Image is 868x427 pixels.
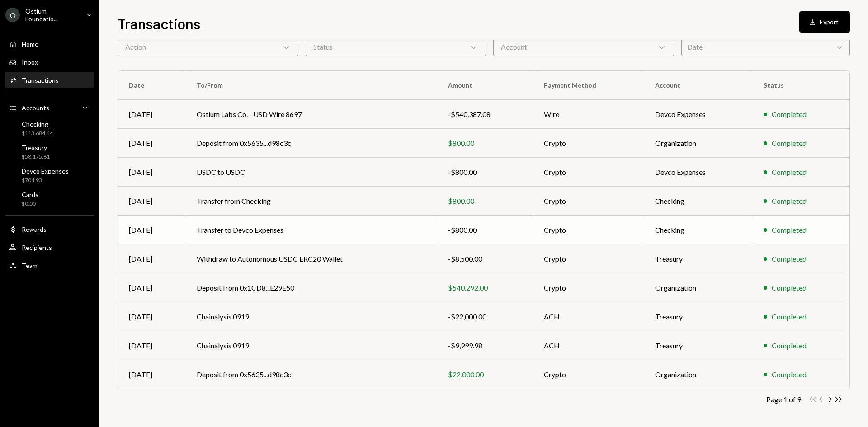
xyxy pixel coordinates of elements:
a: Recipients [5,239,94,255]
a: Cards$0.00 [5,188,94,210]
div: Completed [772,109,807,120]
div: [DATE] [129,138,175,149]
td: Crypto [533,129,644,158]
td: Ostium Labs Co. - USD Wire 8697 [186,100,437,129]
div: [DATE] [129,311,175,322]
div: [DATE] [129,225,175,235]
a: Accounts [5,99,94,116]
th: Date [118,71,186,100]
div: Completed [772,340,807,351]
div: [DATE] [129,369,175,380]
div: Home [22,40,38,48]
td: USDC to USDC [186,158,437,187]
td: Deposit from 0x5635...d98c3c [186,360,437,389]
th: Amount [437,71,533,100]
div: Completed [772,196,807,206]
div: Inbox [22,58,38,66]
td: Deposit from 0x1CD8...E29E50 [186,273,437,302]
div: Accounts [22,104,49,112]
div: $0.00 [22,200,38,208]
div: [DATE] [129,282,175,293]
th: Status [753,71,849,100]
td: Organization [644,129,753,158]
div: Cards [22,191,38,198]
div: $800.00 [448,196,523,206]
a: Home [5,36,94,52]
div: Status [306,38,486,56]
td: ACH [533,302,644,331]
td: Crypto [533,273,644,302]
div: [DATE] [129,196,175,206]
div: Transactions [22,76,59,84]
a: Transactions [5,72,94,88]
div: Recipients [22,244,52,251]
div: $113,684.44 [22,130,53,137]
td: Chainalysis 0919 [186,302,437,331]
div: Completed [772,282,807,293]
td: Treasury [644,331,753,360]
a: Treasury$58,175.81 [5,141,94,163]
div: Account [493,38,674,56]
div: $540,292.00 [448,282,523,293]
div: Completed [772,253,807,264]
td: Organization [644,360,753,389]
td: Deposit from 0x5635...d98c3c [186,129,437,158]
td: Organization [644,273,753,302]
a: Rewards [5,221,94,237]
div: $800.00 [448,138,523,149]
div: Team [22,262,38,269]
td: Transfer to Devco Expenses [186,216,437,244]
div: -$800.00 [448,225,523,235]
div: Completed [772,167,807,178]
td: Treasury [644,244,753,273]
td: Devco Expenses [644,158,753,187]
td: Treasury [644,302,753,331]
td: Devco Expenses [644,100,753,129]
a: Team [5,257,94,273]
h1: Transactions [118,14,200,33]
div: Completed [772,311,807,322]
td: Checking [644,187,753,216]
td: ACH [533,331,644,360]
div: $58,175.81 [22,153,50,161]
div: -$9,999.98 [448,340,523,351]
div: [DATE] [129,167,175,178]
div: Completed [772,369,807,380]
div: Completed [772,225,807,235]
div: $704.93 [22,177,69,184]
div: $22,000.00 [448,369,523,380]
div: [DATE] [129,253,175,264]
a: Devco Expenses$704.93 [5,164,94,186]
td: Withdraw to Autonomous USDC ERC20 Wallet [186,244,437,273]
div: -$800.00 [448,167,523,178]
button: Export [799,11,850,33]
div: -$540,387.08 [448,109,523,120]
td: Crypto [533,216,644,244]
td: Chainalysis 0919 [186,331,437,360]
div: [DATE] [129,340,175,351]
td: Crypto [533,187,644,216]
td: Crypto [533,244,644,273]
div: Devco Expenses [22,167,69,175]
div: Ostium Foundatio... [25,7,79,23]
div: Completed [772,138,807,149]
td: Checking [644,216,753,244]
th: Payment Method [533,71,644,100]
a: Inbox [5,54,94,70]
td: Crypto [533,158,644,187]
td: Crypto [533,360,644,389]
div: Action [118,38,298,56]
div: Checking [22,120,53,128]
div: -$8,500.00 [448,253,523,264]
div: Page 1 of 9 [766,395,801,404]
a: Checking$113,684.44 [5,117,94,139]
div: [DATE] [129,109,175,120]
div: -$22,000.00 [448,311,523,322]
td: Wire [533,100,644,129]
div: O [5,8,20,22]
th: Account [644,71,753,100]
td: Transfer from Checking [186,187,437,216]
div: Date [681,38,850,56]
th: To/From [186,71,437,100]
div: Rewards [22,225,47,233]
